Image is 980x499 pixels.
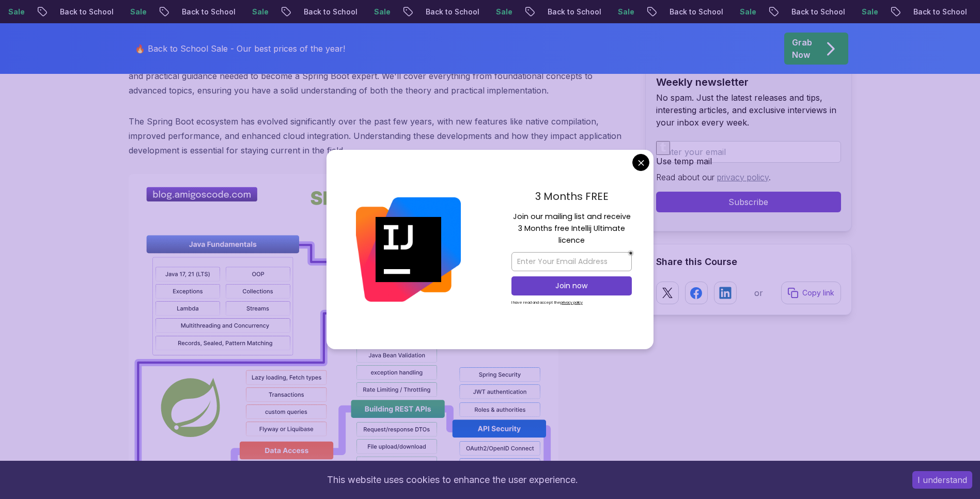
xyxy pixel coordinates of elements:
[898,7,968,17] p: Back to School
[724,7,757,17] p: Sale
[656,91,841,129] p: No spam. Just the latest releases and tips, interesting articles, and exclusive interviews in you...
[717,172,769,182] a: privacy policy
[8,469,897,491] div: This website uses cookies to enhance the user experience.
[656,75,841,89] h2: Weekly newsletter
[480,7,514,17] p: Sale
[602,7,635,17] p: Sale
[656,255,841,269] h2: Share this Course
[754,287,763,299] p: or
[532,7,602,17] p: Back to School
[288,7,359,17] p: Back to School
[129,114,629,158] p: The Spring Boot ecosystem has evolved significantly over the past few years, with new features li...
[115,7,148,17] p: Sale
[129,54,629,98] p: In this detailed guide, I'll walk you through the complete roadmap step-by-step, providing you wi...
[781,282,841,304] button: Copy link
[410,7,480,17] p: Back to School
[359,7,392,17] p: Sale
[656,171,841,183] p: Read about our .
[656,141,841,163] input: Enter your email
[656,192,841,212] button: Subscribe
[846,7,879,17] p: Sale
[135,42,345,55] p: 🔥 Back to School Sale - Our best prices of the year!
[792,36,812,61] p: Grab Now
[44,7,115,17] p: Back to School
[654,7,724,17] p: Back to School
[776,7,846,17] p: Back to School
[912,471,972,489] button: Accept cookies
[802,288,834,298] p: Copy link
[237,7,270,17] p: Sale
[166,7,237,17] p: Back to School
